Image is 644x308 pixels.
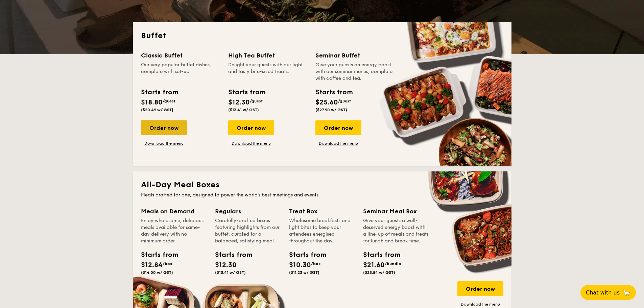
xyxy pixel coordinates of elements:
span: /guest [250,99,263,103]
span: $10.30 [289,261,311,269]
span: 🦙 [622,289,630,297]
div: Starts from [215,250,245,260]
div: Starts from [315,87,352,97]
div: Starts from [141,87,178,97]
h2: Buffet [141,30,503,41]
a: Download the menu [228,141,274,146]
div: Starts from [228,87,265,97]
span: ($13.41 w/ GST) [215,270,246,275]
span: Chat with us [586,289,620,296]
div: Meals crafted for one, designed to power the world's best meetings and events. [141,192,503,198]
div: Order now [457,281,503,296]
div: Order now [228,120,274,135]
div: Classic Buffet [141,51,220,60]
span: ($13.41 w/ GST) [228,108,259,112]
div: Enjoy wholesome, delicious meals available for same-day delivery with no minimum order. [141,217,207,244]
div: Starts from [141,250,171,260]
div: Seminar Meal Box [363,207,429,216]
div: High Tea Buffet [228,51,307,60]
div: Order now [141,120,187,135]
span: ($11.23 w/ GST) [289,270,319,275]
div: Our very popular buffet dishes, complete with set-up. [141,62,220,82]
div: Order now [315,120,361,135]
div: Carefully-crafted boxes featuring highlights from our buffet, curated for a balanced, satisfying ... [215,217,281,244]
span: ($27.90 w/ GST) [315,108,347,112]
div: Starts from [363,250,393,260]
span: $18.80 [141,98,163,106]
span: $12.30 [228,98,250,106]
span: /guest [338,99,351,103]
span: /guest [163,99,175,103]
div: Seminar Buffet [315,51,395,60]
span: ($23.54 w/ GST) [363,270,395,275]
div: Give your guests an energy boost with our seminar menus, complete with coffee and tea. [315,62,395,82]
div: Starts from [289,250,319,260]
div: Give your guests a well-deserved energy boost with a line-up of meals and treats for lunch and br... [363,217,429,244]
div: Regulars [215,207,281,216]
button: Chat with us🦙 [580,285,636,300]
span: $25.60 [315,98,338,106]
span: $12.30 [215,261,237,269]
div: Delight your guests with our light and tasty bite-sized treats. [228,62,307,82]
span: /bundle [385,261,401,266]
span: ($14.00 w/ GST) [141,270,173,275]
span: /box [163,261,172,266]
div: Meals on Demand [141,207,207,216]
div: Wholesome breakfasts and light bites to keep your attendees energised throughout the day. [289,217,355,244]
div: Treat Box [289,207,355,216]
span: /box [311,261,321,266]
h2: All-Day Meal Boxes [141,180,503,190]
a: Download the menu [141,141,187,146]
a: Download the menu [457,302,503,307]
span: $12.84 [141,261,163,269]
span: $21.60 [363,261,385,269]
span: ($20.49 w/ GST) [141,108,173,112]
a: Download the menu [315,141,361,146]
